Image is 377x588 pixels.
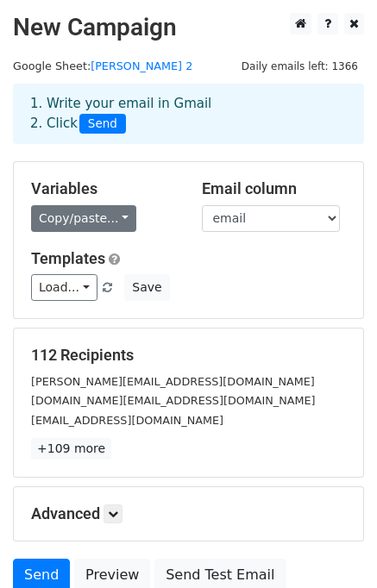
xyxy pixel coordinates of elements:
h5: 112 Recipients [31,346,346,365]
a: Copy/paste... [31,205,136,232]
span: Send [79,114,126,134]
a: Templates [31,249,105,267]
h2: New Campaign [13,13,364,42]
small: [PERSON_NAME][EMAIL_ADDRESS][DOMAIN_NAME] [31,375,315,388]
h5: Advanced [31,504,346,523]
a: Load... [31,274,97,301]
small: [DOMAIN_NAME][EMAIL_ADDRESS][DOMAIN_NAME] [31,394,315,407]
span: Daily emails left: 1366 [236,57,364,76]
button: Save [124,274,169,301]
a: Daily emails left: 1366 [236,59,364,72]
h5: Email column [202,179,347,198]
h5: Variables [31,179,176,198]
a: [PERSON_NAME] 2 [91,59,192,72]
small: Google Sheet: [13,59,192,72]
div: 1. Write your email in Gmail 2. Click [17,94,360,134]
small: [EMAIL_ADDRESS][DOMAIN_NAME] [31,414,223,427]
a: +109 more [31,438,111,460]
iframe: Chat Widget [291,505,377,588]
